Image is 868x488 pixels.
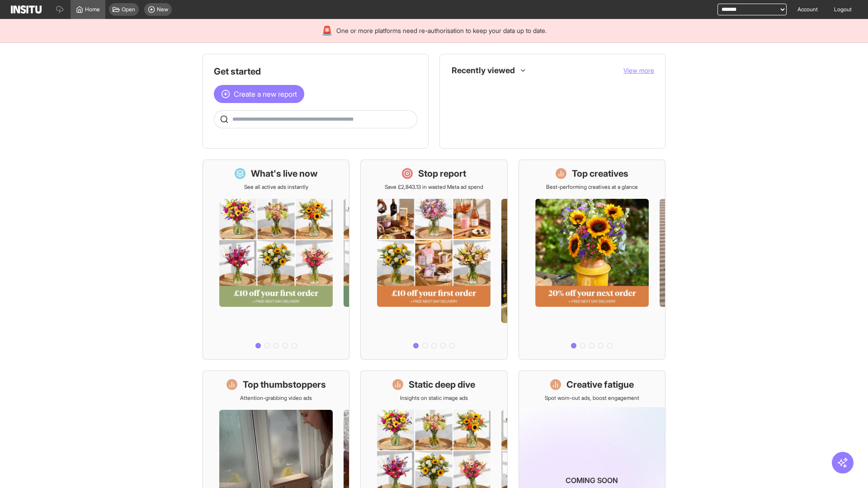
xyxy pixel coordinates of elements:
[234,89,297,99] span: Create a new report
[360,160,507,360] a: Stop reportSave £2,843.13 in wasted Meta ad spend
[11,5,42,14] img: Logo
[214,65,417,78] h1: Get started
[157,6,168,13] span: New
[85,6,100,13] span: Home
[240,394,312,402] p: Attention-grabbing video ads
[623,66,654,74] span: View more
[546,183,638,191] p: Best-performing creatives at a glance
[122,6,135,13] span: Open
[385,183,483,191] p: Save £2,843.13 in wasted Meta ad spend
[400,394,468,402] p: Insights on static image ads
[321,24,333,37] div: 🚨
[251,167,318,180] h1: What's live now
[203,160,349,360] a: What's live nowSee all active ads instantly
[214,85,304,103] button: Create a new report
[572,167,628,180] h1: Top creatives
[243,378,326,391] h1: Top thumbstoppers
[244,183,308,191] p: See all active ads instantly
[418,167,466,180] h1: Stop report
[336,26,547,35] span: One or more platforms need re-authorisation to keep your data up to date.
[623,66,654,75] button: View more
[409,378,475,391] h1: Static deep dive
[519,160,665,360] a: Top creativesBest-performing creatives at a glance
